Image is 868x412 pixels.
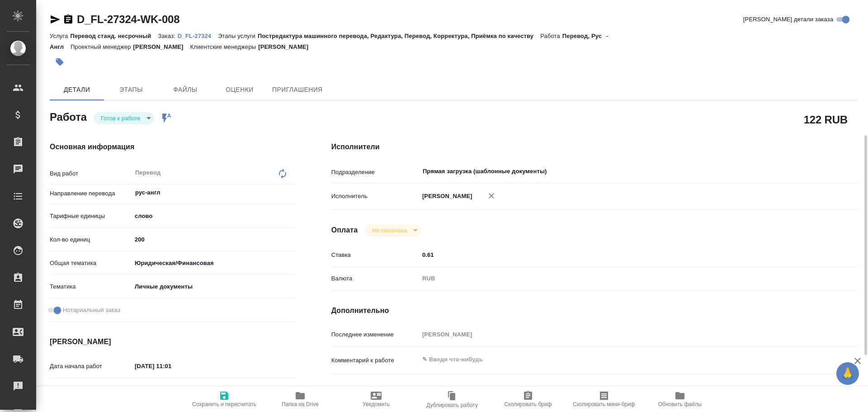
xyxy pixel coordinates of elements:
h2: 122 RUB [804,112,848,127]
button: Удалить исполнителя [481,186,501,206]
p: Общая тематика [50,259,132,268]
button: Open [290,192,292,194]
p: Исполнитель [331,192,419,201]
span: Скопировать мини-бриф [573,401,635,407]
p: Кол-во единиц [50,235,132,244]
input: Пустое поле [132,385,211,398]
span: Сохранить и пересчитать [192,401,256,407]
span: Оценки [218,84,261,95]
input: Пустое поле [419,328,814,341]
span: 🙏 [840,364,855,383]
button: 🙏 [836,362,859,385]
span: Папка на Drive [282,401,319,407]
button: Обновить файлы [642,387,718,412]
span: [PERSON_NAME] детали заказа [743,15,833,24]
p: [PERSON_NAME] [258,43,315,50]
a: D_FL-27324 [178,32,218,39]
h4: Оплата [331,225,358,236]
p: Тематика [50,282,132,291]
p: [PERSON_NAME] [133,43,190,50]
input: ✎ Введи что-нибудь [132,360,211,373]
div: RUB [419,271,814,286]
span: Обновить файлы [658,401,702,407]
p: Тарифные единицы [50,212,132,221]
span: Детали [55,84,99,95]
span: Этапы [109,84,153,95]
p: Последнее изменение [331,330,419,339]
p: Вид работ [50,169,132,178]
p: Направление перевода [50,189,132,198]
button: Скопировать ссылку [63,14,74,25]
p: Перевод станд. несрочный [70,33,158,39]
h4: [PERSON_NAME] [50,336,295,347]
span: Уведомить [363,401,390,407]
h4: Основная информация [50,142,295,152]
div: Готов к работе [365,224,420,237]
button: Дублировать работу [414,387,490,412]
button: Готов к работе [98,114,143,122]
p: Подразделение [331,168,419,177]
h4: Дополнительно [331,305,858,316]
p: Ставка [331,251,419,260]
button: Сохранить и пересчитать [186,387,262,412]
p: Работа [540,33,562,39]
button: Скопировать ссылку для ЯМессенджера [50,14,61,25]
button: Добавить тэг [50,52,70,72]
p: Этапы услуги [218,33,258,39]
p: Клиентские менеджеры [190,43,259,50]
p: Дата начала работ [50,362,132,371]
p: D_FL-27324 [178,33,218,39]
h2: Работа [50,108,87,124]
p: Заказ: [158,33,177,39]
span: Скопировать бриф [504,401,552,407]
button: Open [809,170,811,172]
span: Нотариальный заказ [63,306,120,315]
input: ✎ Введи что-нибудь [132,233,295,246]
span: Дублировать работу [426,402,478,408]
div: слово [132,208,295,224]
div: Готов к работе [94,112,154,124]
p: Услуга [50,33,70,39]
span: Приглашения [272,84,323,95]
p: Постредактура машинного перевода, Редактура, Перевод, Корректура, Приёмка по качеству [258,33,540,39]
p: Комментарий к работе [331,356,419,365]
button: Скопировать бриф [490,387,566,412]
p: Проектный менеджер [71,43,133,50]
button: Скопировать мини-бриф [566,387,642,412]
span: Файлы [164,84,207,95]
p: Валюта [331,274,419,283]
div: Юридическая/Финансовая [132,256,295,271]
div: Личные документы [132,279,295,294]
input: ✎ Введи что-нибудь [419,248,814,261]
p: [PERSON_NAME] [419,192,472,201]
button: Папка на Drive [262,387,338,412]
button: Не оплачена [369,227,410,234]
h4: Исполнители [331,142,858,152]
button: Уведомить [338,387,414,412]
a: D_FL-27324-WK-008 [77,13,179,25]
